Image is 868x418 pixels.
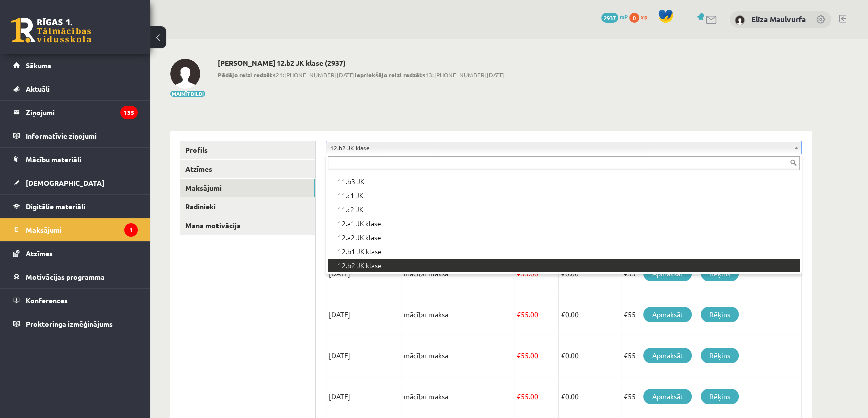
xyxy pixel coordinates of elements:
[328,231,800,245] div: 12.a2 JK klase
[328,259,800,273] div: 12.b2 JK klase
[328,245,800,259] div: 12.b1 JK klase
[328,189,800,203] div: 11.c1 JK
[328,217,800,231] div: 12.a1 JK klase
[328,175,800,189] div: 11.b3 JK
[328,203,800,217] div: 11.c2 JK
